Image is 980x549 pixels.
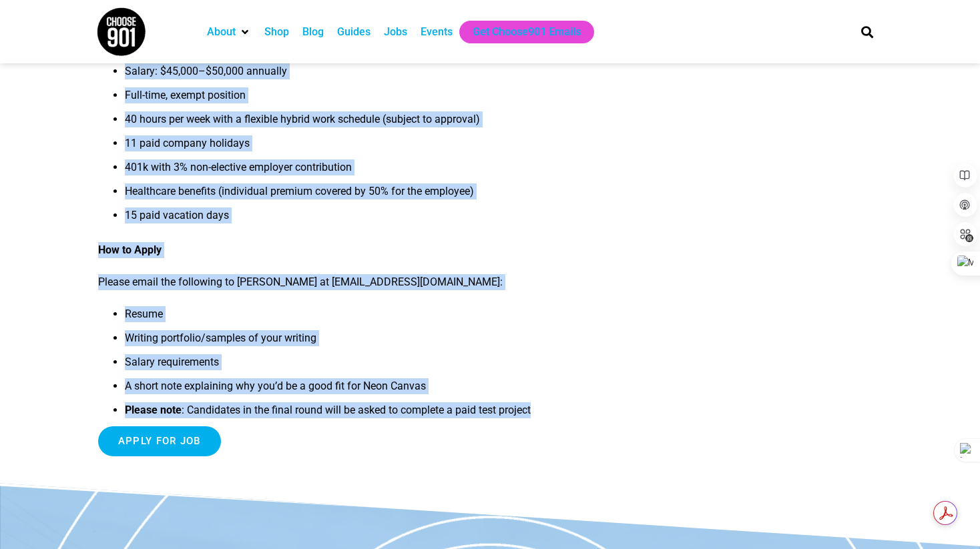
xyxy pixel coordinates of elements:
a: Get Choose901 Emails [473,24,581,40]
li: : Candidates in the final round will be asked to complete a paid test project [125,402,630,426]
li: Resume [125,306,630,330]
li: Salary: $45,000–$50,000 annually [125,63,630,87]
a: Events [421,24,453,40]
li: 15 paid vacation days [125,207,630,231]
li: A short note explaining why you’d be a good fit for Neon Canvas [125,378,630,402]
strong: Please note [125,404,182,416]
strong: How to Apply [98,243,162,256]
li: 40 hours per week with a flexible hybrid work schedule (subject to approval) [125,111,630,135]
a: Jobs [384,24,407,40]
div: Search [856,21,879,43]
li: Salary requirements [125,354,630,378]
li: 401k with 3% non-elective employer contribution [125,159,630,183]
li: Writing portfolio/samples of your writing [125,330,630,354]
input: Apply for job [98,426,221,456]
div: About [200,21,258,43]
a: Blog [302,24,324,40]
a: Guides [337,24,371,40]
li: Full-time, exempt position [125,87,630,111]
a: Shop [264,24,289,40]
p: Please email the following to [PERSON_NAME] at [EMAIL_ADDRESS][DOMAIN_NAME]: [98,274,630,290]
li: Healthcare benefits (individual premium covered by 50% for the employee) [125,183,630,207]
li: 11 paid company holidays [125,135,630,159]
nav: Main nav [200,21,838,43]
a: About [207,24,236,40]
